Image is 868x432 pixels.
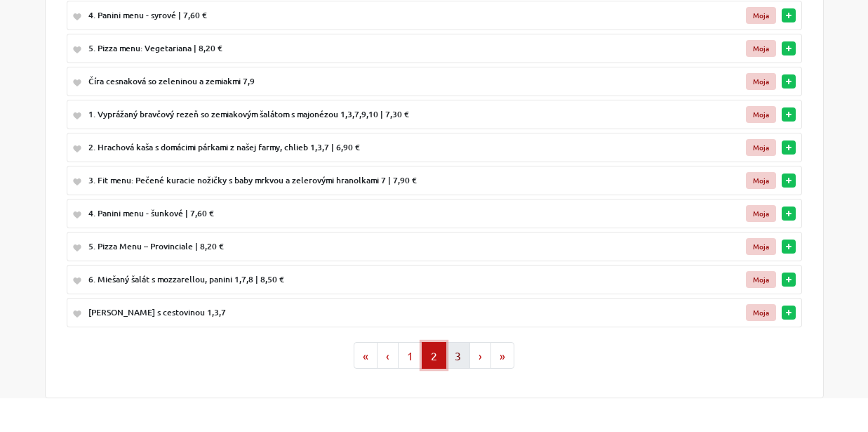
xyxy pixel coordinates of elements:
div: [PERSON_NAME] s cestovinou 1,3,7 [88,306,665,319]
button: Go to previous page [377,342,399,369]
button: Go to last page [490,342,514,369]
div: 4. Panini menu - syrové | 7,60 € [88,9,665,22]
button: Go to page 2 [422,342,446,369]
button: Go to page 1 [398,342,422,369]
div: Moja [746,73,776,90]
div: 4. Panini menu - šunkové | 7,60 € [88,207,665,220]
div: 5. Pizza Menu – Provinciale | 8,20 € [88,240,665,253]
button: Go to next page [469,342,491,369]
div: Moja [746,205,776,222]
ul: Pagination [67,342,802,369]
div: 6. Miešaný šalát s mozzarellou, panini 1,7,8 | 8,50 € [88,273,665,286]
div: 3. Fit menu: Pečené kuracie nožičky s baby mrkvou a zelerovými hranolkami 7 | 7,90 € [88,174,665,187]
div: Moja [746,106,776,123]
div: 1. Vyprážaný bravčový rezeň so zemiakovým šalátom s majonézou 1,3,7,9,10 | 7,30 € [88,108,665,121]
div: Moja [746,7,776,24]
div: Moja [746,271,776,288]
div: Moja [746,304,776,321]
div: 5. Pizza menu: Vegetariana | 8,20 € [88,42,665,55]
button: Go to page 3 [446,342,470,369]
div: Moja [746,238,776,255]
button: Go to first page [354,342,378,369]
div: Číra cesnaková so zeleninou a zemiakmi 7,9 [88,75,665,88]
div: Moja [746,40,776,57]
div: 2. Hrachová kaša s domácimi párkami z našej farmy, chlieb 1,3,7 | 6,90 € [88,141,665,154]
div: Moja [746,172,776,189]
div: Moja [746,139,776,156]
